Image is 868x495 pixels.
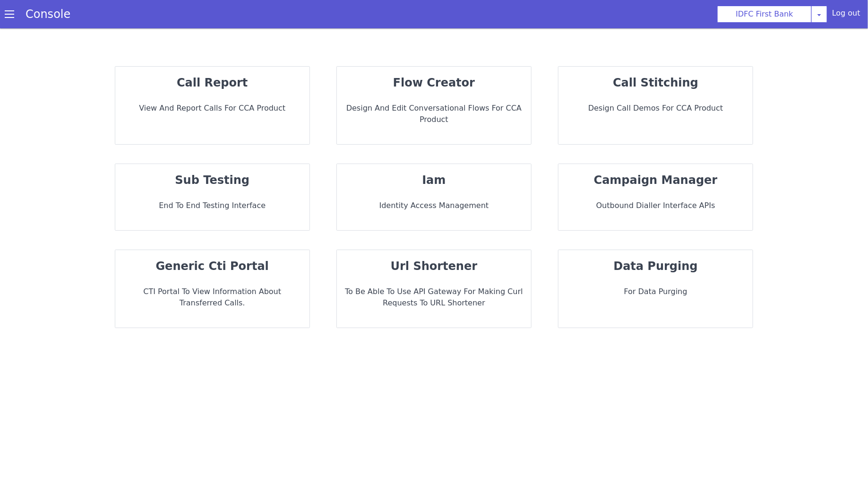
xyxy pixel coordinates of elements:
[566,200,745,211] p: Outbound dialler interface APIs
[123,200,302,211] p: End to End Testing Interface
[832,8,860,23] div: Log out
[123,286,302,309] p: CTI portal to view information about transferred Calls.
[344,200,524,211] p: Identity Access Management
[566,286,745,297] p: For data purging
[177,76,248,89] strong: call report
[393,76,475,89] strong: flow creator
[344,103,524,125] p: Design and Edit Conversational flows for CCA Product
[156,260,269,273] strong: generic cti portal
[344,286,524,309] p: To be able to use API Gateway for making curl requests to URL Shortener
[613,76,698,89] strong: call stitching
[566,103,745,114] p: Design call demos for CCA Product
[391,260,478,273] strong: url shortener
[123,103,302,114] p: View and report calls for CCA Product
[14,8,82,21] a: Console
[175,174,249,187] strong: sub testing
[594,174,718,187] strong: campaign manager
[614,260,698,273] strong: data purging
[422,174,446,187] strong: iam
[717,6,812,23] button: IDFC First Bank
